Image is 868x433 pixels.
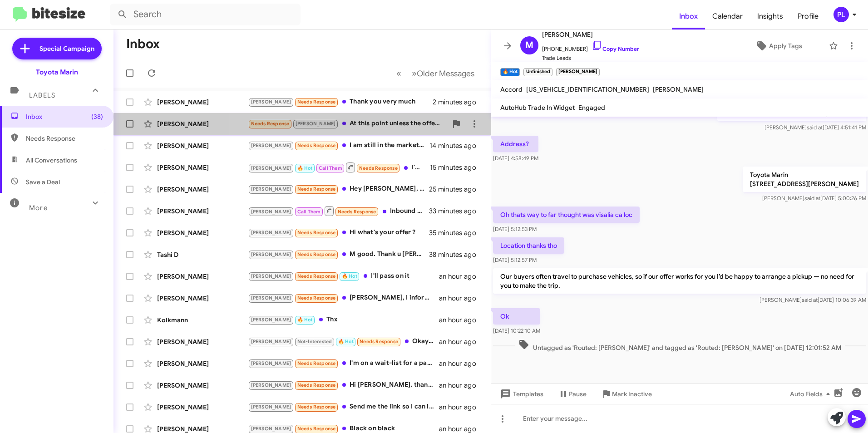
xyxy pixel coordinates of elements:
[157,403,248,412] div: [PERSON_NAME]
[319,165,342,171] span: Call Them
[39,44,94,53] span: Special Campaign
[157,359,248,368] div: [PERSON_NAME]
[248,140,429,151] div: I am still in the market for a Lexus NX or RX. I am not available [DATE] or [DATE]. The only RX I...
[297,143,336,148] span: Needs Response
[248,184,429,194] div: Hey [PERSON_NAME], I think Toyotas are out of our budget right now for what we are looking for
[26,177,60,187] span: Save a Deal
[248,336,439,347] div: Okay 👍
[251,251,291,257] span: [PERSON_NAME]
[157,337,248,346] div: [PERSON_NAME]
[297,295,336,301] span: Needs Response
[790,386,833,402] span: Auto Fields
[297,339,332,344] span: Not-Interested
[439,294,483,303] div: an hour ago
[248,358,439,369] div: I'm on a wait-list for a particular model of GH Hybrid. Somebody is supposed to contact me when y...
[653,85,704,93] span: [PERSON_NAME]
[612,386,652,402] span: Mark Inactive
[251,273,291,279] span: [PERSON_NAME]
[91,112,103,121] span: (38)
[157,250,248,259] div: Tashi D
[769,38,802,54] span: Apply Tags
[251,360,291,366] span: [PERSON_NAME]
[705,3,750,30] a: Calendar
[251,426,291,432] span: [PERSON_NAME]
[296,121,336,127] span: [PERSON_NAME]
[251,382,291,388] span: [PERSON_NAME]
[248,315,439,325] div: Thx
[110,4,301,25] input: Search
[29,204,48,212] span: More
[391,64,480,83] nav: Page navigation example
[493,268,866,294] p: Our buyers often travel to purchase vehicles, so if our offer works for you I’d be happy to arran...
[26,156,77,165] span: All Conversations
[391,64,407,83] button: Previous
[157,141,248,150] div: [PERSON_NAME]
[157,228,248,237] div: [PERSON_NAME]
[491,386,551,402] button: Templates
[592,45,639,52] a: Copy Number
[297,186,336,192] span: Needs Response
[525,38,533,53] span: M
[297,382,336,388] span: Needs Response
[542,29,639,40] span: [PERSON_NAME]
[26,134,103,143] span: Needs Response
[500,85,523,93] span: Accord
[248,402,439,412] div: Send me the link so I can look
[500,103,575,112] span: AutoHub Trade In Widget
[126,37,160,51] h1: Inbox
[526,85,649,93] span: [US_VEHICLE_IDENTIFICATION_NUMBER]
[248,205,429,216] div: Inbound Call
[672,3,705,30] a: Inbox
[248,271,439,281] div: I'll pass on it
[493,327,540,334] span: [DATE] 10:22:10 AM
[439,337,483,346] div: an hour ago
[439,359,483,368] div: an hour ago
[750,3,790,30] span: Insights
[359,165,398,171] span: Needs Response
[493,256,537,263] span: [DATE] 5:12:57 PM
[251,186,291,192] span: [PERSON_NAME]
[251,165,291,171] span: [PERSON_NAME]
[12,38,102,59] a: Special Campaign
[429,228,483,237] div: 35 minutes ago
[762,195,866,202] span: [PERSON_NAME] [DATE] 5:00:26 PM
[429,185,483,194] div: 25 minutes ago
[433,98,483,107] div: 2 minutes ago
[248,118,447,129] div: At this point unless the offer is north of $40k we've decided to keep it. Thanks.
[498,386,543,402] span: Templates
[251,143,291,148] span: [PERSON_NAME]
[297,317,313,323] span: 🔥 Hot
[578,103,605,112] span: Engaged
[251,121,290,127] span: Needs Response
[360,339,398,344] span: Needs Response
[430,163,483,172] div: 15 minutes ago
[251,295,291,301] span: [PERSON_NAME]
[157,98,248,107] div: [PERSON_NAME]
[251,404,291,410] span: [PERSON_NAME]
[790,3,826,30] span: Profile
[297,273,336,279] span: Needs Response
[515,339,845,352] span: Untagged as 'Routed: [PERSON_NAME]' and tagged as 'Routed: [PERSON_NAME]' on [DATE] 12:01:52 AM
[523,68,552,76] small: Unfinished
[569,386,587,402] span: Pause
[297,360,336,366] span: Needs Response
[248,293,439,303] div: [PERSON_NAME], I informed [PERSON_NAME] about [DATE] that I was no longer interested in the RAV4....
[157,315,248,325] div: Kolkmann
[743,167,866,192] p: Toyota Marin [STREET_ADDRESS][PERSON_NAME]
[439,272,483,281] div: an hour ago
[783,386,841,402] button: Auto Fields
[759,296,866,303] span: [PERSON_NAME] [DATE] 10:06:39 AM
[297,99,336,105] span: Needs Response
[36,68,78,77] div: Toyota Marin
[248,380,439,390] div: Hi [PERSON_NAME], thanks for your follow-ups. I'm still in the market for a Camry LE with conveni...
[157,207,248,216] div: [PERSON_NAME]
[157,185,248,194] div: [PERSON_NAME]
[542,54,639,63] span: Trade Leads
[439,403,483,412] div: an hour ago
[251,99,291,105] span: [PERSON_NAME]
[297,426,336,432] span: Needs Response
[157,381,248,390] div: [PERSON_NAME]
[439,381,483,390] div: an hour ago
[157,272,248,281] div: [PERSON_NAME]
